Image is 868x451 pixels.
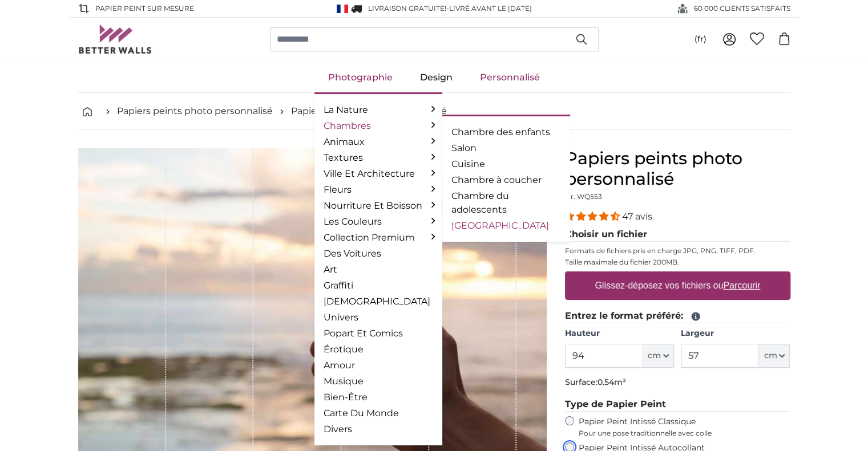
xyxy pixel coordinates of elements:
[759,344,790,368] button: cm
[314,63,406,92] a: Photographie
[324,391,433,404] a: Bien-Être
[579,429,790,438] span: Pour une pose traditionnelle avec colle
[324,231,433,245] a: Collection Premium
[622,211,652,222] span: 47 avis
[565,211,622,222] span: 4.38 stars
[451,125,561,139] a: Chambre des enfants
[565,258,790,267] p: Taille maximale du fichier 200MB.
[597,377,626,387] span: 0.54m²
[291,104,447,118] a: Papiers peints photo personnalisé
[95,3,194,14] span: Papier peint sur mesure
[324,359,433,372] a: Amour
[579,416,790,438] label: Papier Peint Intissé Classique
[324,119,433,133] a: Chambres
[324,151,433,165] a: Textures
[565,246,790,255] p: Formats de fichiers pris en charge JPG, PNG, TIFF, PDF.
[565,192,602,201] span: Nr. WQ553
[324,183,433,197] a: Fleurs
[451,141,561,155] a: Salon
[324,279,433,292] a: Graffiti
[590,274,765,297] label: Glissez-déposez vos fichiers ou
[451,157,561,171] a: Cuisine
[466,63,554,92] a: Personnalisé
[451,189,561,217] a: Chambre du adolescents
[406,63,466,92] a: Design
[324,327,433,340] a: Popart Et Comics
[324,135,433,149] a: Animaux
[368,4,446,13] span: Livraison GRATUITE!
[324,343,433,356] a: Érotique
[324,375,433,388] a: Musique
[324,167,433,181] a: Ville Et Architecture
[449,4,532,13] span: Livré avant le [DATE]
[685,29,716,50] button: (fr)
[324,311,433,324] a: Univers
[565,148,790,189] h1: Papiers peints photo personnalisé
[565,309,790,323] legend: Entrez le format préféré:
[565,397,790,412] legend: Type de Papier Peint
[324,295,433,308] a: [DEMOGRAPHIC_DATA]
[451,173,561,187] a: Chambre à coucher
[565,328,674,339] label: Hauteur
[324,263,433,277] a: Art
[723,281,760,290] u: Parcourir
[764,350,777,361] span: cm
[451,219,561,233] a: [GEOGRAPHIC_DATA]
[565,377,790,388] p: Surface:
[565,227,790,242] legend: Choisir un fichier
[324,247,433,261] a: Des Voitures
[648,350,661,361] span: cm
[324,422,433,436] a: Divers
[694,3,790,14] span: 60 000 CLIENTS SATISFAITS
[681,328,790,339] label: Largeur
[337,5,348,13] img: France
[324,407,433,420] a: Carte Du Monde
[446,4,532,13] span: -
[643,344,674,368] button: cm
[78,25,152,54] img: Betterwalls
[78,93,790,130] nav: breadcrumbs
[117,104,273,118] a: Papiers peints photo personnalisé
[324,199,433,213] a: Nourriture Et Boisson
[324,103,433,117] a: La Nature
[324,215,433,229] a: Les Couleurs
